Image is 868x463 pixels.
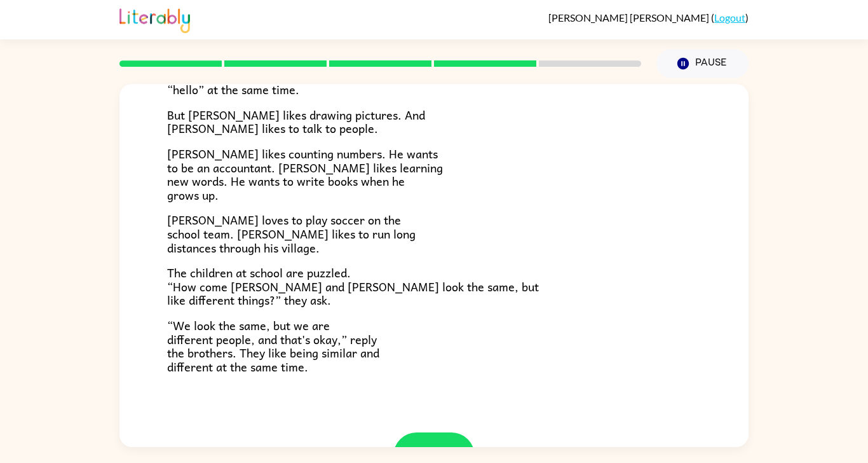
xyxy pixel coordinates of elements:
[119,5,190,33] img: Literably
[167,144,443,204] span: [PERSON_NAME] likes counting numbers. He wants to be an accountant. [PERSON_NAME] likes learning ...
[167,263,539,309] span: The children at school are puzzled. “How come [PERSON_NAME] and [PERSON_NAME] look the same, but ...
[167,316,379,376] span: “We look the same, but we are different people, and that's okay,” reply the brothers. They like b...
[656,49,749,78] button: Pause
[167,106,425,138] span: But [PERSON_NAME] likes drawing pictures. And [PERSON_NAME] likes to talk to people.
[714,11,745,24] a: Logout
[548,11,749,24] div: ( )
[167,211,416,256] span: [PERSON_NAME] loves to play soccer on the school team. [PERSON_NAME] likes to run long distances ...
[548,11,711,24] span: [PERSON_NAME] [PERSON_NAME]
